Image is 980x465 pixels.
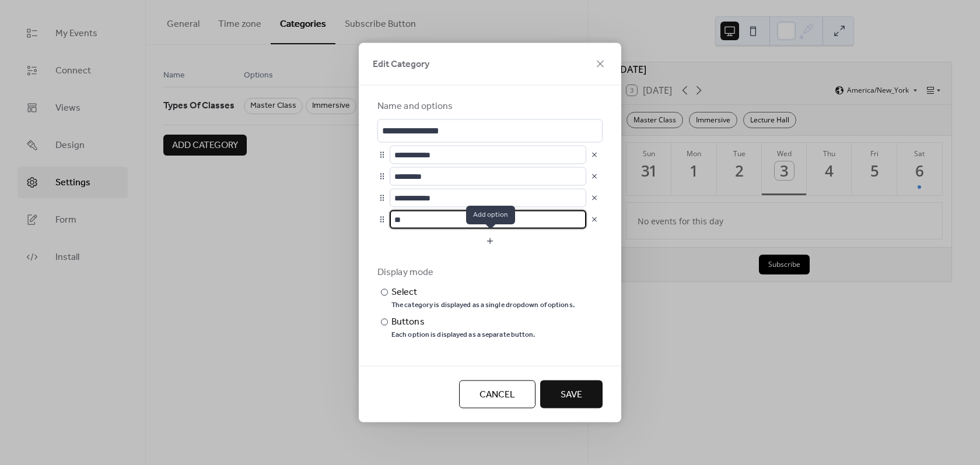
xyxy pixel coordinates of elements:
span: Add option [466,206,515,224]
button: Cancel [459,381,535,408]
span: Edit Category [373,58,429,72]
span: Save [561,388,582,402]
button: Save [540,381,603,408]
div: Name and options [377,100,600,114]
div: Buttons [391,315,533,329]
span: Cancel [480,388,515,402]
div: Display mode [377,266,600,280]
div: Each option is displayed as a separate button. [391,330,535,340]
div: Select [391,286,572,300]
div: The category is displayed as a single dropdown of options. [391,301,575,310]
